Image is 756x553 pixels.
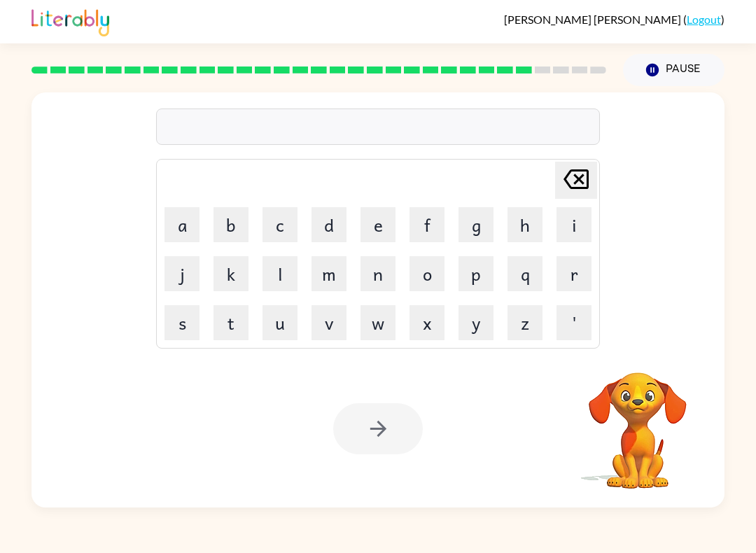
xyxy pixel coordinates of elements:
button: t [213,305,248,340]
button: l [262,256,297,291]
button: j [164,256,199,291]
div: ( ) [504,13,724,26]
button: b [213,207,248,242]
button: f [409,207,444,242]
a: Logout [687,13,721,26]
button: d [311,207,346,242]
button: Pause [623,54,724,86]
button: e [360,207,395,242]
button: s [164,305,199,340]
button: n [360,256,395,291]
img: Literably [31,6,109,36]
button: x [409,305,444,340]
button: h [507,207,542,242]
button: y [458,305,493,340]
button: q [507,256,542,291]
button: r [556,256,591,291]
button: ' [556,305,591,340]
video: Your browser must support playing .mp4 files to use Literably. Please try using another browser. [568,351,708,491]
button: p [458,256,493,291]
button: v [311,305,346,340]
button: w [360,305,395,340]
button: z [507,305,542,340]
button: a [164,207,199,242]
button: m [311,256,346,291]
button: i [556,207,591,242]
button: k [213,256,248,291]
button: o [409,256,444,291]
button: g [458,207,493,242]
button: u [262,305,297,340]
button: c [262,207,297,242]
span: [PERSON_NAME] [PERSON_NAME] [504,13,683,26]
